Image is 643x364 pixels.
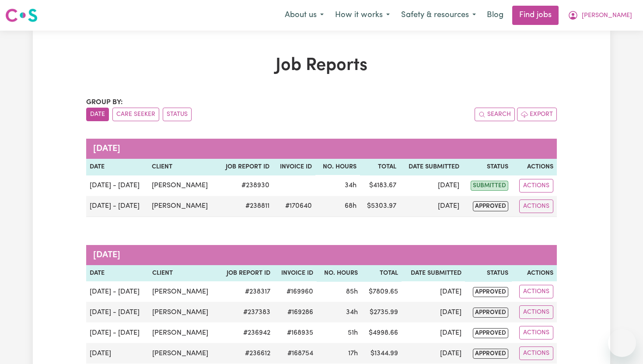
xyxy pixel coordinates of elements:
[86,99,123,106] span: Group by:
[519,179,553,192] button: Actions
[218,343,274,364] td: # 236612
[361,265,401,282] th: Total
[512,159,557,175] th: Actions
[519,346,553,360] button: Actions
[463,159,512,175] th: Status
[274,322,317,343] td: #168935
[482,6,509,25] a: Blog
[345,182,356,189] span: 34 hours
[86,343,149,364] td: [DATE]
[217,159,273,175] th: Job Report ID
[361,281,401,302] td: $ 7809.65
[345,203,356,210] span: 68 hours
[149,265,218,282] th: Client
[218,302,274,322] td: # 237383
[517,108,557,121] button: Export
[562,6,638,24] button: My Account
[217,175,273,196] td: # 238930
[112,108,159,121] button: sort invoices by care seeker
[361,343,401,364] td: $ 1344.99
[329,6,395,24] button: How it works
[273,196,315,217] td: #170640
[149,343,218,364] td: [PERSON_NAME]
[512,265,557,282] th: Actions
[361,302,401,322] td: $ 2735.99
[86,175,148,196] td: [DATE] - [DATE]
[346,288,358,295] span: 85 hours
[402,343,465,364] td: [DATE]
[218,265,274,282] th: Job Report ID
[274,302,317,322] td: #169286
[582,11,632,21] span: [PERSON_NAME]
[274,343,317,364] td: #168754
[86,196,148,217] td: [DATE] - [DATE]
[400,175,463,196] td: [DATE]
[86,159,148,175] th: Date
[519,285,553,298] button: Actions
[5,5,38,25] a: Careseekers logo
[402,265,465,282] th: Date Submitted
[86,322,149,343] td: [DATE] - [DATE]
[360,159,400,175] th: Total
[395,6,482,24] button: Safety & resources
[608,329,636,357] iframe: Button to launch messaging window
[274,281,317,302] td: #169960
[519,199,553,213] button: Actions
[317,265,361,282] th: No. Hours
[218,281,274,302] td: # 238317
[473,201,508,211] span: approved
[348,350,358,357] span: 17 hours
[402,302,465,322] td: [DATE]
[400,159,463,175] th: Date Submitted
[149,322,218,343] td: [PERSON_NAME]
[86,265,149,282] th: Date
[473,349,508,359] span: approved
[519,326,553,339] button: Actions
[163,108,192,121] button: sort invoices by paid status
[149,302,218,322] td: [PERSON_NAME]
[465,265,512,282] th: Status
[86,281,149,302] td: [DATE] - [DATE]
[475,108,515,121] button: Search
[218,322,274,343] td: # 236942
[315,159,360,175] th: No. Hours
[86,108,109,121] button: sort invoices by date
[86,302,149,322] td: [DATE] - [DATE]
[360,175,400,196] td: $ 4183.67
[86,245,557,265] caption: [DATE]
[217,196,273,217] td: # 238811
[473,287,508,297] span: approved
[148,196,217,217] td: [PERSON_NAME]
[273,159,315,175] th: Invoice ID
[274,265,317,282] th: Invoice ID
[346,309,358,316] span: 34 hours
[348,329,358,336] span: 51 hours
[402,281,465,302] td: [DATE]
[473,328,508,338] span: approved
[519,305,553,319] button: Actions
[279,6,329,24] button: About us
[361,322,401,343] td: $ 4998.66
[148,159,217,175] th: Client
[512,6,559,25] a: Find jobs
[86,139,557,159] caption: [DATE]
[473,308,508,318] span: approved
[360,196,400,217] td: $ 5303.97
[86,55,557,76] h1: Job Reports
[149,281,218,302] td: [PERSON_NAME]
[148,175,217,196] td: [PERSON_NAME]
[5,7,38,23] img: Careseekers logo
[402,322,465,343] td: [DATE]
[400,196,463,217] td: [DATE]
[471,181,508,191] span: submitted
